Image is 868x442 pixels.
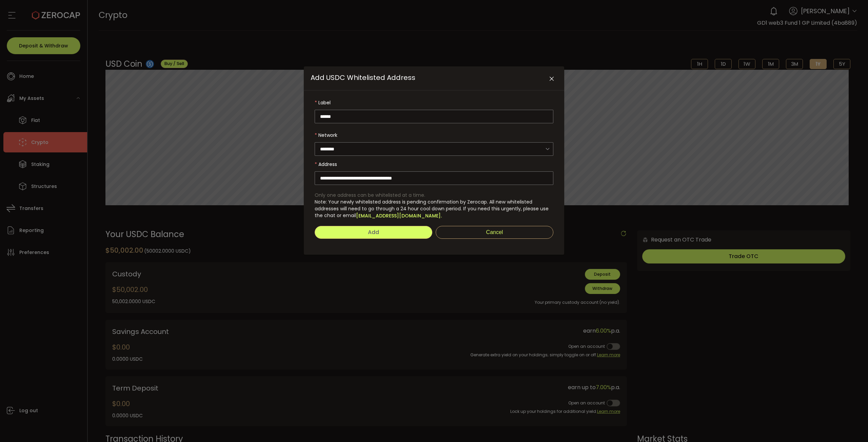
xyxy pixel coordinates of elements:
div: Add USDC Whitelisted Address [304,66,564,255]
span: Add [368,228,379,236]
button: Add [315,226,432,239]
span: Cancel [486,229,503,235]
span: Note: Your newly whitelisted address is pending confirmation by Zerocap. All new whitelisted addr... [315,198,549,219]
span: Add USDC Whitelisted Address [311,73,415,82]
button: Close [546,73,557,85]
label: Network [315,128,553,142]
button: Cancel [436,226,553,239]
label: Label [315,96,553,109]
a: [EMAIL_ADDRESS][DOMAIN_NAME]. [356,212,442,219]
iframe: Chat Widget [834,409,868,442]
label: Address [315,157,553,171]
span: Only one address can be whitelisted at a time. [315,192,425,198]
